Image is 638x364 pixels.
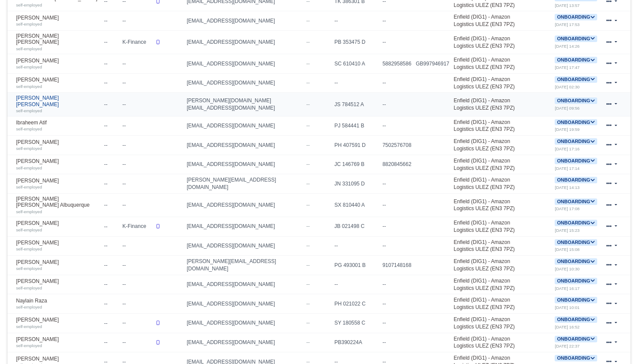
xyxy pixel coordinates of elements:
[102,54,120,74] td: --
[184,11,304,31] td: [EMAIL_ADDRESS][DOMAIN_NAME]
[555,76,597,82] a: Onboarding
[454,119,515,133] a: Enfield (DIG1) - Amazon Logistics ULEZ (EN3 7PZ)
[16,46,42,51] small: self-employed
[555,177,597,183] a: Onboarding
[454,220,515,233] a: Enfield (DIG1) - Amazon Logistics ULEZ (EN3 7PZ)
[332,333,380,352] td: PB390224A
[16,65,42,69] small: self-employed
[184,174,304,194] td: [PERSON_NAME][EMAIL_ADDRESS][DOMAIN_NAME]
[16,3,42,7] small: self-employed
[555,355,597,361] span: Onboarding
[16,220,100,233] a: [PERSON_NAME] self-employed
[120,217,153,237] td: K-Finance
[16,139,100,152] a: [PERSON_NAME] self-employed
[306,301,310,307] span: --
[120,275,153,294] td: --
[16,146,42,151] small: self-employed
[16,240,100,252] a: [PERSON_NAME] self-employed
[555,22,579,27] small: [DATE] 17:53
[120,333,153,352] td: --
[555,158,597,164] span: Onboarding
[555,84,579,89] small: [DATE] 02:30
[16,209,42,214] small: self-employed
[16,33,100,52] a: [PERSON_NAME] [PERSON_NAME] self-employed
[16,22,42,26] small: self-employed
[184,193,304,217] td: [EMAIL_ADDRESS][DOMAIN_NAME]
[454,258,515,272] a: Enfield (DIG1) - Amazon Logistics ULEZ (EN3 7PZ)
[16,185,42,189] small: self-employed
[332,73,380,93] td: --
[16,305,42,309] small: self-employed
[332,31,380,54] td: PB 353475 D
[16,227,42,232] small: self-employed
[555,220,597,226] span: Onboarding
[184,31,304,54] td: [EMAIL_ADDRESS][DOMAIN_NAME]
[16,324,42,329] small: self-employed
[555,14,597,20] span: Onboarding
[555,138,597,144] a: Onboarding
[555,316,597,323] span: Onboarding
[306,161,310,167] span: --
[555,57,597,63] a: Onboarding
[120,116,153,136] td: --
[102,155,120,174] td: --
[555,344,579,348] small: [DATE] 22:37
[555,239,597,245] a: Onboarding
[332,155,380,174] td: JC 146769 B
[16,95,100,114] a: [PERSON_NAME] [PERSON_NAME] self-employed
[120,256,153,275] td: --
[555,185,579,190] small: [DATE] 14:13
[16,108,42,113] small: self-employed
[16,120,100,132] a: Ibraheem Atif self-employed
[555,355,597,361] a: Onboarding
[16,343,42,348] small: self-employed
[16,298,100,310] a: Naylain Raza self-employed
[16,77,100,89] a: [PERSON_NAME] self-employed
[454,297,515,310] a: Enfield (DIG1) - Amazon Logistics ULEZ (EN3 7PZ)
[380,193,414,217] td: --
[120,11,153,31] td: --
[306,243,310,249] span: --
[306,18,310,24] span: --
[102,236,120,256] td: --
[555,36,597,42] span: Onboarding
[120,155,153,174] td: --
[380,31,414,54] td: --
[555,325,579,329] small: [DATE] 16:52
[120,314,153,333] td: --
[332,136,380,155] td: PH 407591 D
[555,278,597,284] a: Onboarding
[16,178,100,190] a: [PERSON_NAME] self-employed
[16,266,42,271] small: self-employed
[555,119,597,125] a: Onboarding
[120,31,153,54] td: K-Finance
[102,217,120,237] td: --
[184,73,304,93] td: [EMAIL_ADDRESS][DOMAIN_NAME]
[380,73,414,93] td: --
[120,54,153,74] td: --
[380,256,414,275] td: 9107148168
[454,316,515,330] a: Enfield (DIG1) - Amazon Logistics ULEZ (EN3 7PZ)
[306,339,310,345] span: --
[555,266,579,271] small: [DATE] 10:30
[16,336,100,349] a: [PERSON_NAME] self-employed
[16,259,100,272] a: [PERSON_NAME] self-employed
[454,97,515,111] a: Enfield (DIG1) - Amazon Logistics ULEZ (EN3 7PZ)
[184,217,304,237] td: [EMAIL_ADDRESS][DOMAIN_NAME]
[555,297,597,303] a: Onboarding
[184,256,304,275] td: [PERSON_NAME][EMAIL_ADDRESS][DOMAIN_NAME]
[555,146,579,151] small: [DATE] 17:16
[555,247,579,252] small: [DATE] 15:08
[555,97,597,104] a: Onboarding
[380,275,414,294] td: --
[555,138,597,145] span: Onboarding
[454,76,515,90] a: Enfield (DIG1) - Amazon Logistics ULEZ (EN3 7PZ)
[184,93,304,116] td: [PERSON_NAME][DOMAIN_NAME][EMAIL_ADDRESS][DOMAIN_NAME]
[332,174,380,194] td: JN 331095 D
[184,236,304,256] td: [EMAIL_ADDRESS][DOMAIN_NAME]
[16,196,100,214] a: [PERSON_NAME] [PERSON_NAME] Albuquerque self-employed
[184,275,304,294] td: [EMAIL_ADDRESS][DOMAIN_NAME]
[102,31,120,54] td: --
[555,14,597,20] a: Onboarding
